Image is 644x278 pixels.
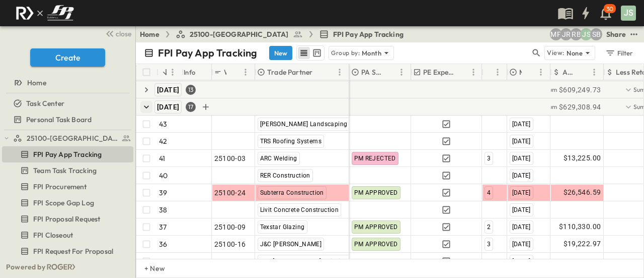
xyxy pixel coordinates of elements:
[2,112,133,128] div: Personal Task Boardtest
[492,66,504,78] button: Menu
[354,189,398,196] span: PM APPROVED
[200,101,212,113] button: Add Row in Group
[2,211,133,227] div: FPI Proposal Requesttest
[361,67,382,77] p: PA Status
[459,67,470,78] button: Sort
[33,214,100,224] span: FPI Proposal Request
[267,67,312,77] p: Trade Partner
[2,113,131,127] a: Personal Task Board
[2,243,133,259] div: FPI Request For Proposaltest
[228,67,239,78] button: Sort
[159,205,167,215] p: 38
[487,155,491,162] span: 3
[560,28,572,40] div: Jayden Ramirez (jramirez@fpibuilders.com)
[176,29,303,39] a: 25100-[GEOGRAPHIC_DATA]
[186,102,196,112] div: 17
[2,196,131,210] a: FPI Scope Gap Log
[157,86,179,94] span: [DATE]
[33,230,73,240] span: FPI Closeout
[588,66,600,78] button: Menu
[354,241,398,248] span: PM APPROVED
[512,241,531,248] span: [DATE]
[563,152,601,164] span: $13,225.00
[606,5,613,13] p: 30
[2,130,133,146] div: 25100-Vanguard Prep Schooltest
[362,48,381,58] p: Month
[545,102,557,111] p: Sum
[167,66,179,78] button: Menu
[159,136,167,146] p: 42
[159,239,167,249] p: 36
[601,46,636,60] button: Filter
[156,64,182,80] div: #
[620,5,637,22] button: JS
[260,241,322,248] span: J&C [PERSON_NAME]
[334,66,346,78] button: Menu
[512,258,531,265] span: [DATE]
[33,198,94,208] span: FPI Scope Gap Log
[605,47,633,59] div: Filter
[606,29,626,39] div: Share
[101,26,133,40] button: close
[33,149,102,159] span: FPI Pay App Tracking
[144,263,150,273] p: + New
[235,256,253,264] p: OPEN
[235,170,253,178] p: OPEN
[395,66,408,78] button: Menu
[524,67,535,78] button: Sort
[563,187,601,198] span: $26,546.59
[159,153,165,163] p: 41
[214,239,246,249] span: 25100-16
[2,96,131,110] a: Task Center
[186,85,196,95] div: 13
[260,155,297,162] span: ARC Welding
[2,212,131,226] a: FPI Proposal Request
[33,165,97,176] span: Team Task Tracking
[260,189,324,196] span: Subterra Construction
[559,221,601,233] span: $110,330.00
[333,29,404,39] span: FPI Pay App Tracking
[298,47,310,59] button: row view
[182,64,212,80] div: Info
[260,121,348,128] span: [PERSON_NAME] Landscaping
[559,85,601,95] span: $609,249.73
[296,45,325,61] div: table view
[239,66,252,78] button: Menu
[354,155,396,162] span: PM REJECTED
[260,206,339,213] span: Livit Concrete Construction
[235,153,253,161] p: OPEN
[235,221,253,230] p: OPEN
[331,48,360,58] p: Group by:
[487,241,491,248] span: 3
[512,206,531,213] span: [DATE]
[235,119,253,127] p: OPEN
[2,76,131,90] a: Home
[319,29,404,39] a: FPI Pay App Tracking
[550,28,562,40] div: Monica Pruteanu (mpruteanu@fpibuilders.com)
[487,189,491,196] span: 4
[159,171,168,181] p: 40
[235,204,253,212] p: OPEN
[159,222,167,232] p: 37
[269,46,292,60] button: New
[159,188,167,198] p: 39
[577,67,588,78] button: Sort
[157,103,179,111] span: [DATE]
[190,29,289,39] span: 25100-[GEOGRAPHIC_DATA]
[140,29,410,39] nav: breadcrumbs
[2,162,133,179] div: Team Task Trackingtest
[260,172,310,179] span: RER Construction
[260,224,305,231] span: Texstar Glazing
[160,67,172,78] button: Sort
[487,224,491,231] span: 2
[224,67,226,77] p: WO#
[519,67,522,77] p: Month
[235,187,253,195] p: OPEN
[512,138,531,145] span: [DATE]
[30,48,105,67] button: Create
[2,146,133,162] div: FPI Pay App Trackingtest
[590,28,602,40] div: Sterling Barnett (sterling@fpibuilders.com)
[563,238,601,250] span: $19,222.97
[13,131,131,145] a: 25100-Vanguard Prep School
[621,6,636,21] div: JS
